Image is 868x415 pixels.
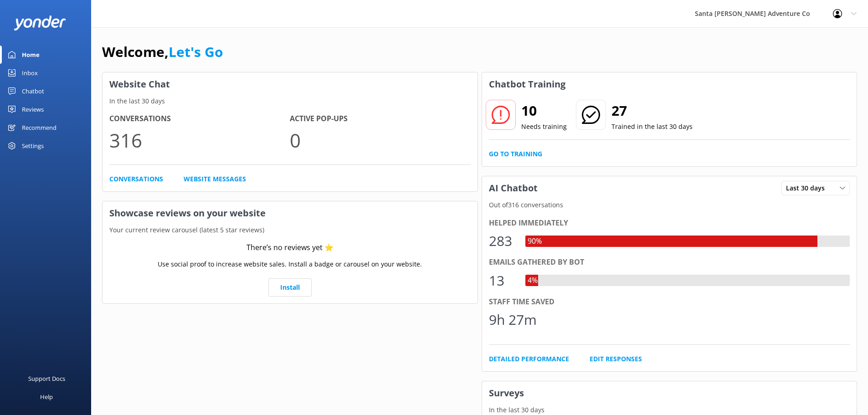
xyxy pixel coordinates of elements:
h4: Conversations [109,113,290,125]
h2: 27 [611,100,693,122]
h3: Showcase reviews on your website [103,201,478,225]
div: 90% [525,236,544,247]
div: 283 [489,230,516,252]
p: Needs training [521,122,567,132]
a: Install [268,278,312,297]
div: 4% [525,275,540,287]
p: In the last 30 days [103,96,478,106]
a: Detailed Performance [489,354,569,364]
p: Trained in the last 30 days [611,122,693,132]
p: 0 [290,125,470,155]
a: Let's Go [169,42,223,61]
div: Reviews [22,100,44,118]
h3: Chatbot Training [482,72,572,96]
span: Last 30 days [786,183,830,193]
h2: 10 [521,100,567,122]
div: Settings [22,137,44,155]
div: Staff time saved [489,296,850,308]
p: Your current review carousel (latest 5 star reviews) [103,225,478,235]
div: Home [22,46,40,64]
div: Helped immediately [489,217,850,229]
a: Edit Responses [590,354,642,364]
p: Use social proof to increase website sales. Install a badge or carousel on your website. [158,259,422,269]
h3: Surveys [482,381,857,405]
h3: AI Chatbot [482,176,544,200]
h1: Welcome, [102,41,223,63]
div: 9h 27m [489,309,537,331]
p: In the last 30 days [482,405,857,415]
img: yonder-white-logo.png [14,15,66,31]
div: Chatbot [22,82,44,100]
a: Go to Training [489,149,542,159]
div: Support Docs [28,369,65,388]
h3: Website Chat [103,72,478,96]
a: Conversations [109,174,163,184]
div: 13 [489,270,516,292]
div: Help [40,388,53,406]
div: Emails gathered by bot [489,256,850,268]
p: Out of 316 conversations [482,200,857,210]
div: Recommend [22,118,56,137]
p: 316 [109,125,290,155]
a: Website Messages [184,174,246,184]
h4: Active Pop-ups [290,113,470,125]
div: Inbox [22,64,38,82]
div: There’s no reviews yet ⭐ [247,242,334,254]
